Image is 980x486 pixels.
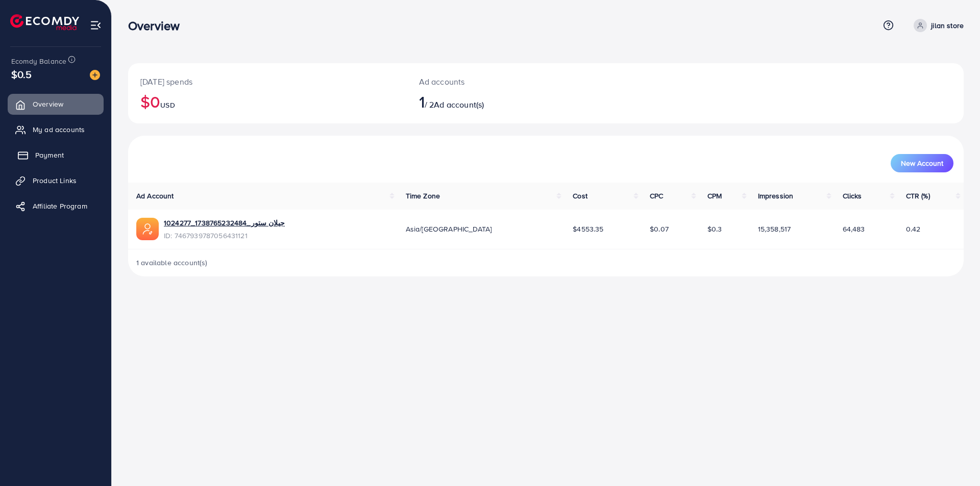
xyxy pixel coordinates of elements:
[707,224,722,234] span: $0.3
[758,224,791,234] span: 15,358,517
[906,191,930,201] span: CTR (%)
[843,191,862,201] span: Clicks
[931,19,964,32] p: jilan store
[891,154,953,172] button: New Account
[843,224,865,234] span: 64,483
[140,75,395,88] p: [DATE] spends
[8,196,104,216] a: Affiliate Program
[128,18,188,33] h3: Overview
[136,191,174,201] span: Ad Account
[11,67,32,82] span: $0.5
[419,92,603,111] h2: / 2
[33,201,87,211] span: Affiliate Program
[419,75,603,88] p: Ad accounts
[650,224,669,234] span: $0.07
[406,191,440,201] span: Time Zone
[90,19,102,31] img: menu
[10,14,79,30] img: logo
[8,145,104,165] a: Payment
[8,170,104,191] a: Product Links
[33,124,85,135] span: My ad accounts
[164,231,285,241] span: ID: 7467939787056431121
[937,440,972,478] iframe: Chat
[573,191,587,201] span: Cost
[910,19,964,32] a: jilan store
[758,191,794,201] span: Impression
[33,99,63,109] span: Overview
[35,150,64,160] span: Payment
[11,56,66,66] span: Ecomdy Balance
[406,224,492,234] span: Asia/[GEOGRAPHIC_DATA]
[136,218,159,240] img: ic-ads-acc.e4c84228.svg
[434,99,484,110] span: Ad account(s)
[650,191,663,201] span: CPC
[164,218,285,228] a: 1024277_جيلان ستور_1738765232484
[906,224,921,234] span: 0.42
[140,92,395,111] h2: $0
[90,70,100,80] img: image
[136,258,208,268] span: 1 available account(s)
[8,119,104,140] a: My ad accounts
[707,191,722,201] span: CPM
[160,100,175,110] span: USD
[573,224,603,234] span: $4553.35
[419,90,425,113] span: 1
[8,94,104,114] a: Overview
[33,175,77,186] span: Product Links
[901,160,943,167] span: New Account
